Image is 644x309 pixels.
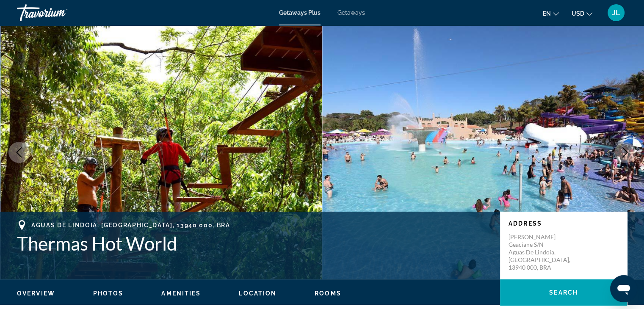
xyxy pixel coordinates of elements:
[31,222,230,229] span: Aguas de Lindoia, [GEOGRAPHIC_DATA], 13940 000, BRA
[93,290,124,297] button: Photos
[315,290,341,297] button: Rooms
[509,233,576,271] p: [PERSON_NAME] Geaciane S/N Aguas de Lindoia, [GEOGRAPHIC_DATA], 13940 000, BRA
[605,4,627,22] button: User Menu
[612,8,620,17] span: JL
[500,279,627,306] button: Search
[161,290,201,297] button: Amenities
[572,10,584,17] span: USD
[279,9,321,16] a: Getaways Plus
[509,220,619,227] p: Address
[337,9,365,16] a: Getaways
[161,290,201,297] span: Amenities
[17,232,492,254] h1: Thermas Hot World
[8,142,30,163] button: Previous image
[572,7,592,19] button: Change currency
[610,275,637,302] iframe: Button to launch messaging window
[239,290,276,297] span: Location
[315,290,341,297] span: Rooms
[93,290,124,297] span: Photos
[614,142,636,163] button: Next image
[17,2,102,24] a: Travorium
[17,290,55,297] span: Overview
[543,7,559,19] button: Change language
[239,290,276,297] button: Location
[549,289,578,296] span: Search
[17,290,55,297] button: Overview
[543,10,551,17] span: en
